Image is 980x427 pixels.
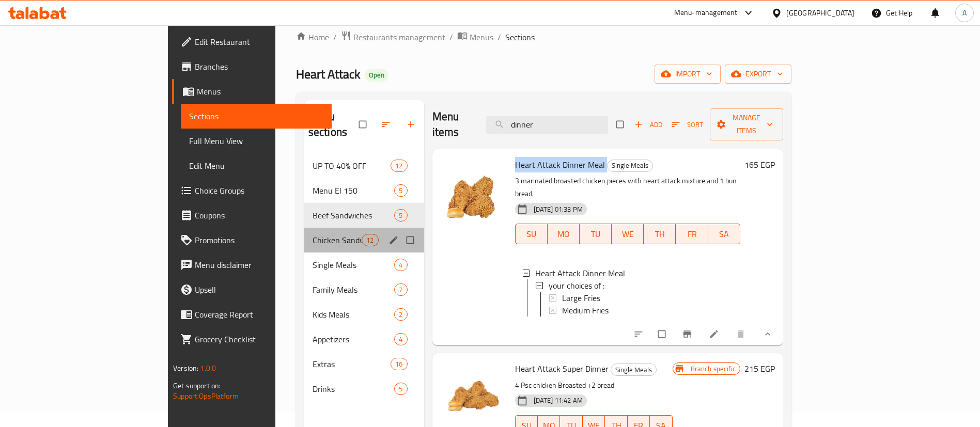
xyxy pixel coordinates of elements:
span: Sections [505,31,535,43]
nav: Menu sections [304,149,424,405]
div: Single Meals4 [304,252,424,277]
a: Edit Menu [181,153,332,178]
span: Coupons [195,209,323,222]
div: Appetizers4 [304,327,424,352]
h2: Menu sections [308,109,359,140]
span: Single Meals [608,160,652,171]
button: TU [580,224,612,244]
span: Select section [610,115,632,134]
a: Menus [457,30,493,44]
nav: breadcrumb [296,30,791,44]
a: Sections [181,104,332,129]
button: SA [708,224,740,244]
div: Kids Meals2 [304,302,424,327]
li: / [497,31,501,43]
button: show more [754,323,779,345]
span: [DATE] 01:33 PM [530,204,587,214]
div: Open [365,69,388,82]
span: 4 [395,260,407,270]
span: export [733,68,783,81]
div: items [394,283,407,296]
span: Single Meals [611,364,656,376]
span: 12 [362,235,378,245]
a: Coverage Report [172,302,332,327]
span: 4 [395,335,407,344]
button: SU [515,224,548,244]
a: Restaurants management [341,30,445,44]
span: 5 [395,186,407,196]
div: Drinks5 [304,376,424,401]
span: Heart Attack Dinner Meal [515,157,605,172]
h6: 215 EGP [744,361,775,376]
input: search [486,116,608,134]
div: Menu El 1505 [304,178,424,203]
span: Choice Groups [195,184,323,197]
span: TH [648,227,672,242]
div: items [394,209,407,222]
span: Promotions [195,234,323,246]
span: Grocery Checklist [195,333,323,345]
a: Upsell [172,277,332,302]
span: SA [712,227,736,242]
span: Heart Attack Dinner Meal [535,267,625,279]
span: 5 [395,211,407,220]
span: 7 [395,285,407,295]
p: 3 marinated broasted chicken pieces with heart attack mixture and 1 bun bread. [515,175,740,200]
span: Heart Attack Super Dinner [515,361,609,376]
button: sort-choices [627,323,652,345]
div: items [362,234,378,246]
div: Chicken Sandwiches [313,234,362,246]
div: UP TO 40% OFF12 [304,153,424,178]
button: edit [387,233,402,247]
h2: Menu items [432,109,474,140]
span: Branch specific [687,364,740,374]
a: Menus [172,79,332,104]
span: Drinks [313,383,395,395]
div: Single Meals [611,363,657,376]
span: Kids Meals [313,308,395,321]
span: 12 [391,161,407,171]
a: Branches [172,54,332,79]
span: Add item [632,117,665,133]
button: Add [632,117,665,133]
div: Menu-management [674,7,738,19]
span: Family Meals [313,283,395,296]
button: export [725,65,791,84]
span: TU [584,227,608,242]
svg: Show Choices [763,329,773,339]
span: Get support on: [173,379,221,392]
button: delete [729,323,754,345]
span: Upsell [195,283,323,296]
span: Sort items [665,117,710,133]
button: FR [676,224,708,244]
div: items [394,308,407,321]
button: WE [612,224,644,244]
span: UP TO 40% OFF [313,160,391,172]
button: TH [644,224,676,244]
a: Menu disclaimer [172,252,332,277]
span: 16 [391,359,407,369]
span: your choices of : [549,279,604,292]
span: Menus [197,85,323,98]
span: Full Menu View [189,135,323,147]
span: Beef Sandwiches [313,209,395,222]
span: Menu El 150 [313,184,395,197]
span: Edit Restaurant [195,36,323,48]
span: Extras [313,358,391,370]
span: Appetizers [313,333,395,345]
div: Single Meals [313,259,395,271]
span: 5 [395,384,407,394]
button: Branch-specific-item [676,323,701,345]
span: Manage items [718,112,775,137]
div: items [394,383,407,395]
span: SU [520,227,543,242]
span: FR [680,227,704,242]
span: Coverage Report [195,308,323,321]
div: items [391,358,407,370]
div: items [394,259,407,271]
